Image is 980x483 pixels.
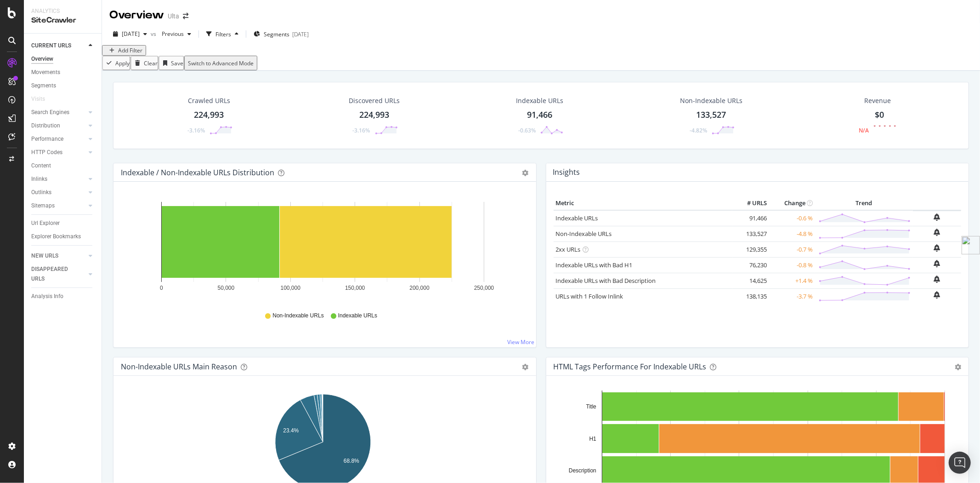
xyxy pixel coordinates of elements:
div: Content [31,161,51,171]
td: 76,230 [732,257,769,273]
div: bell-plus [934,276,940,283]
a: DISAPPEARED URLS [31,264,86,284]
div: Non-Indexable URLs [680,96,742,105]
text: Description [568,467,596,474]
td: 138,135 [732,288,769,304]
div: 224,993 [194,109,224,121]
div: bell-plus [934,244,940,252]
a: NEW URLS [31,251,86,261]
div: Url Explorer [31,218,60,228]
div: arrow-right-arrow-left [183,13,188,19]
div: Explorer Bookmarks [31,232,81,241]
a: Movements [31,68,95,77]
button: Add Filter [102,45,146,56]
a: Segments [31,81,95,91]
div: Indexable / Non-Indexable URLs Distribution [121,168,274,177]
button: Switch to Advanced Mode [184,56,257,70]
text: Title [586,403,596,410]
div: gear [955,364,961,370]
a: Non-Indexable URLs [556,230,612,238]
div: CURRENT URLS [31,41,71,51]
div: bell-plus [934,229,940,236]
text: 23.4% [283,427,299,434]
button: Apply [102,56,130,70]
a: Explorer Bookmarks [31,232,95,241]
a: Distribution [31,121,86,131]
div: Crawled URLs [188,96,230,105]
div: gear [522,170,529,176]
div: HTTP Codes [31,148,62,157]
td: 133,527 [732,226,769,241]
button: Segments[DATE] [250,27,312,41]
div: Overview [31,54,53,64]
div: N/A [859,126,869,134]
a: 2xx URLs [556,245,581,253]
div: Search Engines [31,108,69,117]
div: bell-plus [934,213,940,221]
text: 50,000 [218,285,235,291]
text: 0 [160,285,163,291]
a: Indexable URLs with Bad H1 [556,261,633,269]
div: Ulta [168,11,179,21]
td: -3.7 % [769,288,815,304]
text: 200,000 [409,285,430,291]
th: Metric [554,196,733,210]
div: bell-plus [934,291,940,299]
a: Indexable URLs with Bad Description [556,276,656,285]
a: View More [508,338,535,346]
td: -0.6 % [769,210,815,226]
span: 2025 Sep. 3rd [122,30,140,38]
td: +1.4 % [769,273,815,288]
span: Segments [264,30,289,38]
div: 133,527 [696,109,726,121]
div: -0.63% [518,126,536,134]
a: Outlinks [31,188,86,197]
div: bell-plus [934,260,940,267]
div: Visits [31,94,45,104]
div: Indexable URLs [516,96,564,105]
a: Url Explorer [31,218,95,228]
th: # URLS [732,196,769,210]
div: SiteCrawler [31,15,94,26]
th: Trend [815,196,913,210]
svg: A chart. [121,196,525,303]
div: NEW URLS [31,251,58,261]
div: Analytics [31,7,94,15]
text: 150,000 [345,285,365,291]
text: 250,000 [474,285,494,291]
button: Filters [203,27,242,41]
a: Sitemaps [31,201,86,211]
text: H1 [589,436,596,442]
div: Save [171,59,183,67]
div: Add Filter [118,46,142,54]
td: 91,466 [732,210,769,226]
div: Switch to Advanced Mode [188,59,254,67]
div: Outlinks [31,188,51,197]
div: [DATE] [292,30,309,38]
span: Previous [158,30,184,38]
button: Previous [158,27,195,41]
div: Performance [31,134,63,144]
button: Save [159,56,184,70]
a: URLs with 1 Follow Inlink [556,292,623,300]
div: Segments [31,81,56,91]
div: Movements [31,68,60,77]
span: Indexable URLs [338,312,377,320]
a: Inlinks [31,174,86,184]
td: 14,625 [732,273,769,288]
a: Performance [31,134,86,144]
div: Distribution [31,121,60,131]
a: HTTP Codes [31,148,86,157]
div: Discovered URLs [349,96,400,105]
div: Filters [215,30,231,38]
a: Overview [31,54,95,64]
a: Visits [31,94,54,104]
div: Overview [109,7,164,23]
a: Search Engines [31,108,86,117]
h4: Insights [553,166,580,178]
th: Change [769,196,815,210]
button: [DATE] [109,27,151,41]
a: CURRENT URLS [31,41,86,51]
div: Analysis Info [31,292,63,301]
